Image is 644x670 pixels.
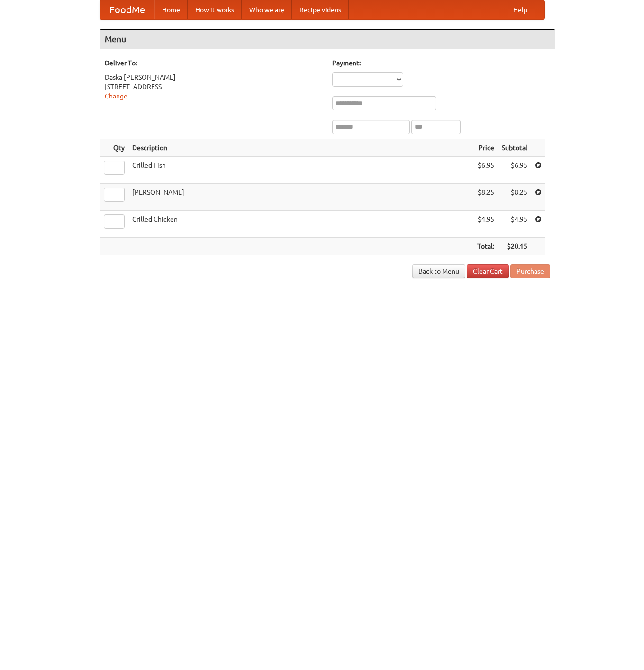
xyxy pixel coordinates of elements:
[105,72,323,82] div: Daska [PERSON_NAME]
[100,30,555,49] h4: Menu
[105,92,127,100] a: Change
[473,211,498,238] td: $4.95
[128,211,473,238] td: Grilled Chicken
[128,139,473,157] th: Description
[467,264,509,278] a: Clear Cart
[100,139,128,157] th: Qty
[128,184,473,211] td: [PERSON_NAME]
[292,0,349,19] a: Recipe videos
[498,139,531,157] th: Subtotal
[154,0,188,19] a: Home
[242,0,292,19] a: Who we are
[510,264,550,278] button: Purchase
[100,0,154,19] a: FoodMe
[473,238,498,255] th: Total:
[498,211,531,238] td: $4.95
[332,58,550,68] h5: Payment:
[188,0,242,19] a: How it works
[506,0,535,19] a: Help
[473,184,498,211] td: $8.25
[105,82,323,91] div: [STREET_ADDRESS]
[498,184,531,211] td: $8.25
[105,58,323,68] h5: Deliver To:
[498,238,531,255] th: $20.15
[473,157,498,184] td: $6.95
[412,264,465,278] a: Back to Menu
[128,157,473,184] td: Grilled Fish
[498,157,531,184] td: $6.95
[473,139,498,157] th: Price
